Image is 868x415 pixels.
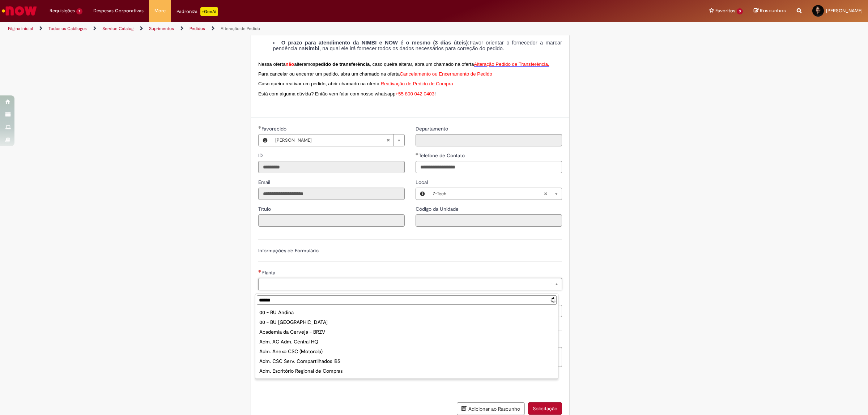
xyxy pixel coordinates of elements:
[257,308,557,317] div: 00 - BU Andina
[257,317,557,327] div: 00 - BU [GEOGRAPHIC_DATA]
[257,366,557,376] div: Adm. Escritório Regional de Compras
[257,347,557,356] div: Adm. Anexo CSC (Motorola)
[257,327,557,337] div: Academia da Cerveja - BRZV
[255,306,558,378] ul: Planta
[257,337,557,347] div: Adm. AC Adm. Central HQ
[257,356,557,366] div: Adm. CSC Serv. Compartilhados IBS
[257,376,557,386] div: Agudos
